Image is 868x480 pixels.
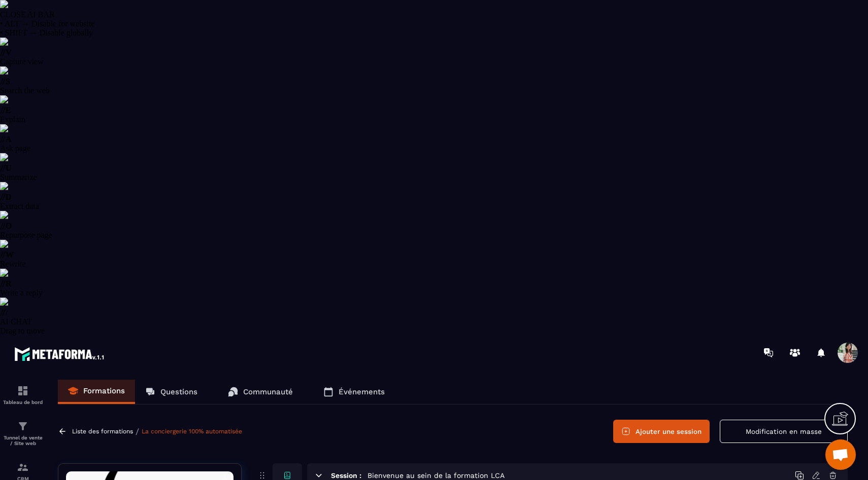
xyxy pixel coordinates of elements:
a: Liste des formations [72,428,133,435]
a: Formations [58,380,135,404]
img: formation [17,420,29,432]
img: formation [17,461,29,473]
a: formationformationTableau de bord [3,377,43,413]
h6: Session : [331,471,361,479]
a: Ouvrir le chat [825,439,856,470]
p: Questions [160,387,197,396]
a: Questions [135,380,208,404]
p: Événements [339,387,385,396]
button: Ajouter une session [613,420,710,443]
p: Tableau de bord [3,399,43,405]
a: formationformationTunnel de vente / Site web [3,413,43,454]
span: / [136,427,139,436]
button: Modification en masse [720,420,848,443]
img: formation [17,385,29,397]
a: Communauté [218,380,303,404]
p: Communauté [243,387,293,396]
a: Événements [313,380,395,404]
a: La conciergerie 100% automatisée [142,428,242,435]
p: Tunnel de vente / Site web [3,435,43,446]
p: Formations [83,386,125,395]
img: logo [14,345,106,363]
